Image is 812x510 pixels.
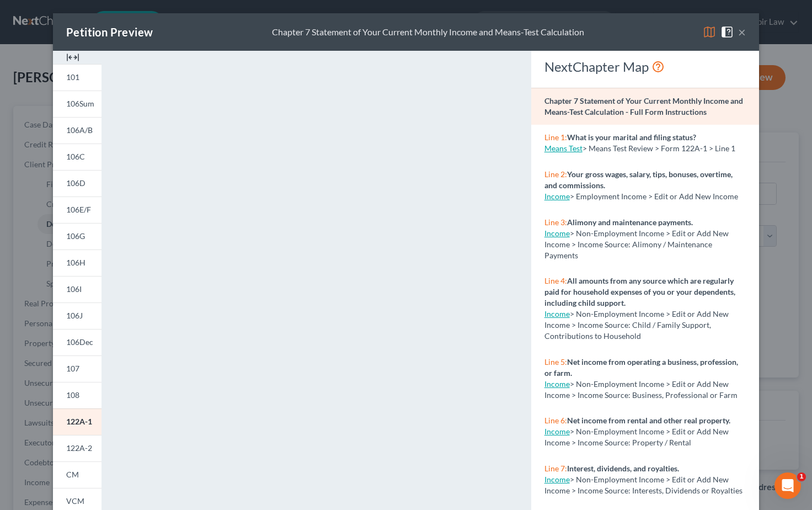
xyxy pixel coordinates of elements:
[774,472,801,499] iframe: Intercom live chat
[53,382,101,408] a: 108
[66,417,92,426] span: 122A-1
[544,96,743,116] strong: Chapter 7 Statement of Your Current Monthly Income and Means-Test Calculation - Full Form Instruc...
[53,355,101,382] a: 107
[66,178,86,188] span: 106D
[66,470,79,479] span: CM
[66,496,84,506] span: VCM
[544,169,567,179] span: Line 2:
[53,249,101,276] a: 106H
[544,416,567,425] span: Line 6:
[544,475,742,495] span: > Non-Employment Income > Edit or Add New Income > Income Source: Interests, Dividends or Royalties
[544,217,567,227] span: Line 3:
[53,276,101,302] a: 106I
[544,357,738,378] strong: Net income from operating a business, profession, or farm.
[544,427,729,447] span: > Non-Employment Income > Edit or Add New Income > Income Source: Property / Rental
[544,229,570,238] a: Income
[53,170,101,196] a: 106D
[544,144,583,153] a: Means Test
[544,464,567,473] span: Line 7:
[544,132,567,142] span: Line 1:
[66,152,85,161] span: 106C
[544,475,570,484] a: Income
[544,276,735,307] strong: All amounts from any source which are regularly paid for household expenses of you or your depend...
[544,309,729,341] span: > Non-Employment Income > Edit or Add New Income > Income Source: Child / Family Support, Contrib...
[738,25,746,39] button: ×
[703,25,716,39] img: map-eea8200ae884c6f1103ae1953ef3d486a96c86aabb227e865a55264e3737af1f.svg
[53,461,101,488] a: CM
[66,364,79,373] span: 107
[797,472,806,481] span: 1
[66,284,82,294] span: 106I
[66,311,83,320] span: 106J
[570,192,738,201] span: > Employment Income > Edit or Add New Income
[53,117,101,144] a: 106A/B
[544,379,738,400] span: > Non-Employment Income > Edit or Add New Income > Income Source: Business, Professional or Farm
[544,309,570,318] a: Income
[53,435,101,461] a: 122A-2
[66,258,86,267] span: 106H
[583,144,735,153] span: > Means Test Review > Form 122A-1 > Line 1
[66,24,153,40] div: Petition Preview
[53,196,101,223] a: 106E/F
[567,132,696,142] strong: What is your marital and filing status?
[66,390,79,400] span: 108
[53,64,101,91] a: 101
[53,223,101,249] a: 106G
[544,192,570,201] a: Income
[720,25,734,39] img: help-close-5ba153eb36485ed6c1ea00a893f15db1cb9b99d6cae46e1a8edb6c62d00a1a76.svg
[544,357,567,366] span: Line 5:
[53,302,101,329] a: 106J
[53,329,101,355] a: 106Dec
[272,26,584,39] div: Chapter 7 Statement of Your Current Monthly Income and Means-Test Calculation
[567,217,693,227] strong: Alimony and maintenance payments.
[544,58,746,76] div: NextChapter Map
[544,276,567,285] span: Line 4:
[66,205,91,214] span: 106E/F
[544,379,570,389] a: Income
[544,427,570,436] a: Income
[567,416,730,425] strong: Net income from rental and other real property.
[66,51,79,64] img: expand-e0f6d898513216a626fdd78e52531dac95497ffd26381d4c15ee2fc46db09dca.svg
[66,125,93,135] span: 106A/B
[544,229,729,260] span: > Non-Employment Income > Edit or Add New Income > Income Source: Alimony / Maintenance Payments
[66,72,79,82] span: 101
[66,99,94,108] span: 106Sum
[53,91,101,117] a: 106Sum
[66,443,92,453] span: 122A-2
[66,231,85,241] span: 106G
[544,169,733,190] strong: Your gross wages, salary, tips, bonuses, overtime, and commissions.
[53,144,101,170] a: 106C
[567,464,679,473] strong: Interest, dividends, and royalties.
[66,337,93,347] span: 106Dec
[53,408,101,435] a: 122A-1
